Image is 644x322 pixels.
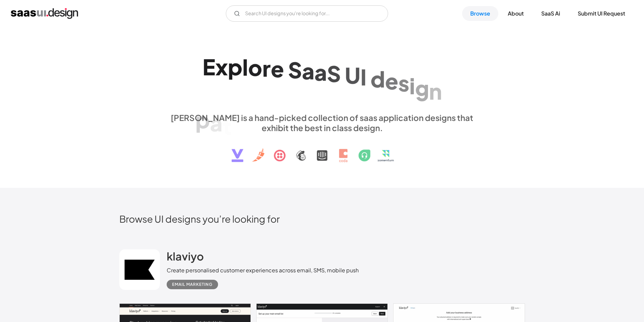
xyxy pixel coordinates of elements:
[167,249,204,263] h2: klaviyo
[409,73,415,99] div: i
[167,266,359,274] div: Create personalised customer experiences across email, SMS, mobile push
[371,66,385,92] div: d
[220,133,425,168] img: text, icon, saas logo
[226,5,388,22] form: Email Form
[500,6,532,21] a: About
[195,107,210,133] div: p
[167,54,478,106] h1: Explore SaaS UI design patterns & interactions.
[202,54,215,80] div: E
[429,78,442,104] div: n
[415,75,429,101] div: g
[314,59,327,85] div: a
[570,6,633,21] a: Submit UI Request
[345,62,360,88] div: U
[119,213,525,225] h2: Browse UI designs you’re looking for
[271,56,284,82] div: e
[360,64,366,90] div: I
[222,113,232,139] div: t
[302,58,314,84] div: a
[226,5,388,22] input: Search UI designs you're looking for...
[398,70,409,96] div: s
[215,54,228,80] div: x
[248,54,262,80] div: o
[228,54,242,80] div: p
[385,68,398,94] div: e
[262,55,271,81] div: r
[462,6,498,21] a: Browse
[167,249,204,266] a: klaviyo
[210,110,222,136] div: a
[242,54,248,80] div: l
[172,280,213,289] div: Email Marketing
[11,8,78,19] a: home
[533,6,568,21] a: SaaS Ai
[288,57,302,83] div: S
[167,113,478,133] div: [PERSON_NAME] is a hand-picked collection of saas application designs that exhibit the best in cl...
[327,60,341,86] div: S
